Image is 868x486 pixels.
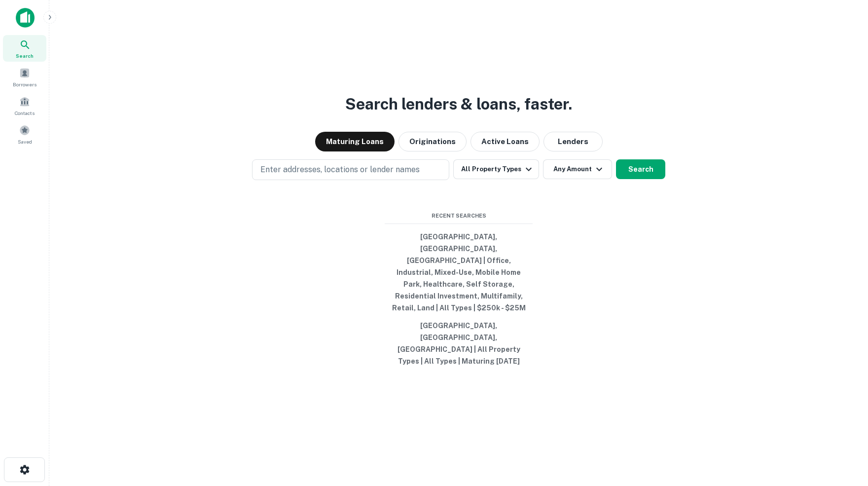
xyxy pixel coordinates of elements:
[16,8,35,28] img: capitalize-icon.png
[345,92,572,116] h3: Search lenders & loans, faster.
[13,80,36,88] span: Borrowers
[819,407,868,454] iframe: Chat Widget
[16,52,34,60] span: Search
[616,159,665,179] button: Search
[385,317,533,370] button: [GEOGRAPHIC_DATA], [GEOGRAPHIC_DATA], [GEOGRAPHIC_DATA] | All Property Types | All Types | Maturi...
[3,35,46,62] a: Search
[3,64,46,90] a: Borrowers
[3,92,46,119] a: Contacts
[315,132,395,151] button: Maturing Loans
[385,212,533,220] span: Recent Searches
[260,164,420,176] p: Enter addresses, locations or lender names
[252,159,449,180] button: Enter addresses, locations or lender names
[543,159,612,179] button: Any Amount
[18,138,32,146] span: Saved
[385,228,533,317] button: [GEOGRAPHIC_DATA], [GEOGRAPHIC_DATA], [GEOGRAPHIC_DATA] | Office, Industrial, Mixed-Use, Mobile H...
[398,132,467,151] button: Originations
[15,109,35,117] span: Contacts
[3,121,46,148] a: Saved
[470,132,540,151] button: Active Loans
[453,159,539,179] button: All Property Types
[543,132,603,151] button: Lenders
